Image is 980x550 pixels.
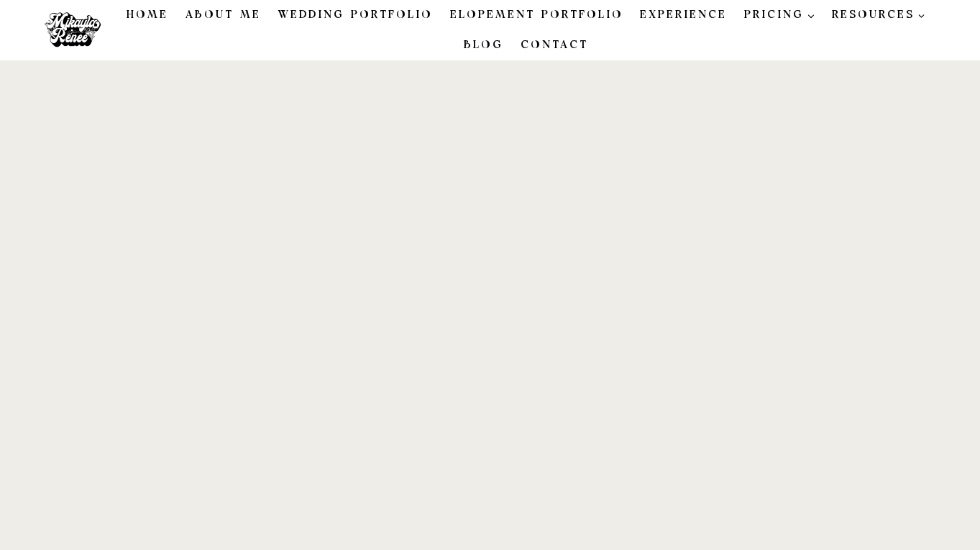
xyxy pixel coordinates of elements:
[512,30,597,60] a: Contact
[455,30,512,60] a: Blog
[832,6,925,24] span: RESOURCES
[37,5,109,55] img: Mikayla Renee Photo
[744,6,815,24] span: PRICING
